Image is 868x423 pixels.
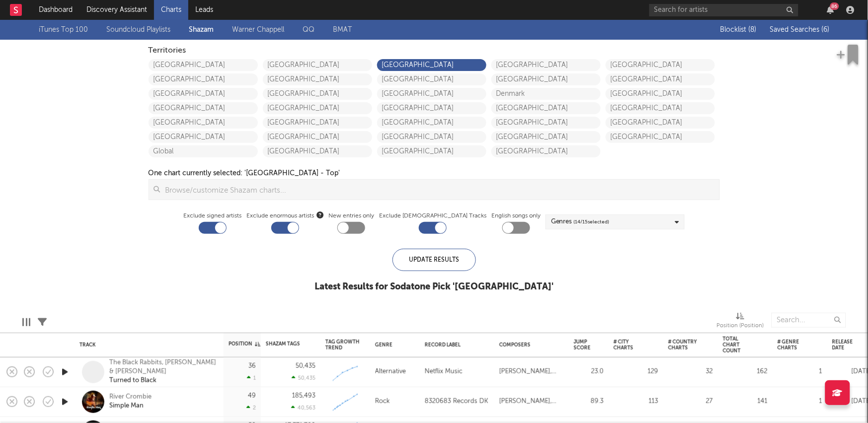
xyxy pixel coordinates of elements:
div: 113 [614,396,658,408]
label: Exclude signed artists [183,210,241,222]
a: QQ [303,24,315,36]
a: [GEOGRAPHIC_DATA] [263,88,372,100]
div: Total Chart Count [723,336,753,354]
a: [GEOGRAPHIC_DATA] [377,59,486,71]
a: iTunes Top 100 [39,24,88,36]
a: [GEOGRAPHIC_DATA] [377,73,486,85]
label: New entries only [328,210,374,222]
a: [GEOGRAPHIC_DATA] [263,102,372,114]
div: [PERSON_NAME], [PERSON_NAME] [499,366,564,378]
div: # Genre Charts [778,339,807,351]
a: [GEOGRAPHIC_DATA] [377,131,486,143]
div: Territories [149,45,720,57]
a: The Black Rabbits, [PERSON_NAME] & [PERSON_NAME]Turned to Black [109,358,216,385]
a: [GEOGRAPHIC_DATA] [263,131,372,143]
button: Exclude enormous artists [316,210,323,219]
a: [GEOGRAPHIC_DATA] [491,145,601,157]
a: [GEOGRAPHIC_DATA] [491,102,601,114]
a: River CrombieSimple Man [109,393,152,411]
span: ( 14 / 15 selected) [574,216,610,228]
div: 50,435 [296,363,316,369]
div: Release Date [832,339,857,351]
div: Jump Score [574,339,591,351]
a: Denmark [491,88,601,100]
div: Rock [375,396,390,408]
div: Composers [499,342,559,348]
div: 49 [248,393,256,399]
div: Edit Columns [22,308,30,337]
div: Turned to Black [109,376,216,385]
a: [GEOGRAPHIC_DATA] [491,73,601,85]
button: 86 [827,6,834,14]
div: 162 [723,366,768,378]
a: [GEOGRAPHIC_DATA] [263,117,372,129]
a: [GEOGRAPHIC_DATA] [149,131,258,143]
a: [GEOGRAPHIC_DATA] [606,131,715,143]
a: [GEOGRAPHIC_DATA] [491,131,601,143]
div: Filters [38,308,47,337]
a: [GEOGRAPHIC_DATA] [377,117,486,129]
span: ( 8 ) [749,26,757,33]
div: Position (Position) [717,308,764,337]
a: [GEOGRAPHIC_DATA] [606,59,715,71]
div: 141 [723,396,768,408]
a: [GEOGRAPHIC_DATA] [491,59,601,71]
div: Tag Growth Trend [325,339,360,351]
label: Exclude [DEMOGRAPHIC_DATA] Tracks [379,210,486,222]
a: BMAT [333,24,352,36]
div: Genre [375,342,410,348]
div: Update Results [393,249,476,271]
div: 86 [830,2,839,10]
button: Saved Searches (6) [767,26,830,34]
div: Track [79,342,214,348]
span: Exclude enormous artists [246,210,323,222]
div: River Crombie [109,393,152,402]
div: 27 [668,396,713,408]
div: The Black Rabbits, [PERSON_NAME] & [PERSON_NAME] [109,358,216,376]
div: Record Label [425,342,484,348]
div: Netflix Music [425,366,463,378]
span: Saved Searches [770,26,830,33]
a: [GEOGRAPHIC_DATA] [606,102,715,114]
div: 129 [614,366,658,378]
div: 40,563 [291,405,316,411]
div: # Country Charts [668,339,698,351]
a: [GEOGRAPHIC_DATA] [149,59,258,71]
a: [GEOGRAPHIC_DATA] [606,88,715,100]
div: Simple Man [109,402,152,411]
label: English songs only [491,210,541,222]
a: [GEOGRAPHIC_DATA] [149,102,258,114]
div: 2 [246,405,256,411]
div: Position (Position) [717,320,764,332]
a: [GEOGRAPHIC_DATA] [263,145,372,157]
a: Soundcloud Playlists [106,24,170,36]
div: 36 [248,363,256,369]
div: One chart currently selected: ' [GEOGRAPHIC_DATA] - Top ' [149,167,340,179]
div: Genres [551,216,610,228]
a: [GEOGRAPHIC_DATA] [149,88,258,100]
input: Browse/customize Shazam charts... [160,180,719,200]
span: Blocklist [720,26,757,33]
div: 1 [247,375,256,381]
div: 8320683 Records DK [425,396,488,408]
div: 1 [778,366,822,378]
div: 1 [778,396,822,408]
div: [PERSON_NAME], [PERSON_NAME] [499,396,564,408]
div: Position [229,341,260,347]
a: [GEOGRAPHIC_DATA] [149,73,258,85]
a: [GEOGRAPHIC_DATA] [377,88,486,100]
a: [GEOGRAPHIC_DATA] [149,117,258,129]
input: Search for artists [649,4,798,16]
a: [GEOGRAPHIC_DATA] [606,117,715,129]
div: # City Charts [614,339,643,351]
div: Alternative [375,366,406,378]
div: 32 [668,366,713,378]
span: ( 6 ) [822,26,830,33]
div: Shazam Tags [266,341,301,347]
a: [GEOGRAPHIC_DATA] [377,102,486,114]
div: 50,435 [292,375,316,381]
div: Latest Results for Sodatone Pick ' [GEOGRAPHIC_DATA] ' [315,281,553,293]
div: 23.0 [574,366,604,378]
a: [GEOGRAPHIC_DATA] [263,73,372,85]
a: [GEOGRAPHIC_DATA] [377,145,486,157]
